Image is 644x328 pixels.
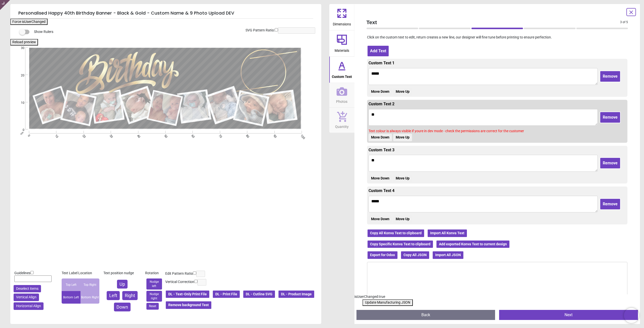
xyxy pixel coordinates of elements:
[18,8,313,19] h5: Personalised Happy 40th Birthday Banner - Black & Gold - Custom Name & 9 Photo Upload DEV
[329,57,354,83] button: Custom Text
[369,88,392,96] button: Move Down
[354,294,640,299] div: isUserChanged: true
[393,88,412,96] button: Move Up
[332,72,352,79] span: Custom Text
[369,129,524,133] span: Text colour is always visible if youre in dev mode - check the permissions are correct for the cu...
[393,215,412,223] button: Move Up
[62,271,99,276] div: Text Label Location
[15,46,24,50] span: 30
[146,291,162,302] button: Nudge right
[363,35,632,40] p: Click on the custom text to edit, return creates a new line, our designer will fine tune before p...
[165,279,194,285] label: Vertical Correction
[369,215,392,223] button: Move Down
[165,290,210,299] button: DL - Text-Only Print File
[14,302,44,310] button: Horizontal Align
[329,108,354,133] button: Quantity
[10,19,48,25] button: Force isUserChanged
[369,188,394,193] span: Custom Text 4
[393,134,412,141] button: Move Up
[107,291,120,300] button: Left
[14,285,41,293] button: Deselect items
[80,278,99,291] div: Top Right
[146,303,159,310] button: Reset
[329,30,354,57] button: Materials
[367,229,425,238] button: Copy All Konva Text to clipboard
[80,291,99,304] div: Bottom Right
[367,251,398,259] button: Export for Odoo
[499,310,638,320] button: Next
[14,294,39,301] button: Vertical Align
[432,251,464,259] button: Import All JSON
[369,61,394,65] span: Custom Text 1
[14,271,30,275] span: Guidelines
[369,134,392,141] button: Move Down
[335,122,349,129] span: Quantity
[62,278,80,291] div: Top Left
[212,290,240,299] button: DL - Print File
[367,45,389,57] button: Add Text
[367,240,433,249] button: Copy Specific Konva Text to clipboard
[278,290,315,299] button: DL - Product Image
[393,175,412,182] button: Move Up
[165,301,212,309] button: Remove background Test
[600,157,621,169] button: Remove
[369,102,394,106] span: Custom Text 2
[22,29,321,35] div: Show Rulers
[600,198,621,210] button: Remove
[117,280,128,289] button: Up
[122,291,138,300] button: Right
[10,39,38,45] button: Reload preview
[600,71,621,82] button: Remove
[62,291,80,304] div: Bottom Left
[333,19,351,27] span: Dimensions
[356,310,495,320] button: Back
[146,278,162,290] button: Nudge left
[246,28,275,33] label: SVG Pattern Ratio:
[600,112,621,123] button: Remove
[329,4,354,30] button: Dimensions
[145,271,163,276] div: Rotation
[369,175,392,182] button: Move Down
[243,290,275,299] button: DL - Cutline SVG
[436,240,510,249] button: Add exported Konva Text to current design
[400,251,430,259] button: Copy All JSON
[103,271,141,276] div: Text position nudge
[369,148,394,152] span: Custom Text 3
[114,303,131,311] button: Down
[336,97,347,104] span: Photos
[427,229,467,238] button: Import All Konva Text
[335,46,349,53] span: Materials
[624,308,639,323] iframe: Brevo live chat
[363,299,413,306] button: Update Manufacturing JSON
[329,83,354,108] button: Photos
[165,271,193,276] label: Edit Pattern Ratio
[620,20,628,24] span: 3 of 5
[367,19,620,26] span: Text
